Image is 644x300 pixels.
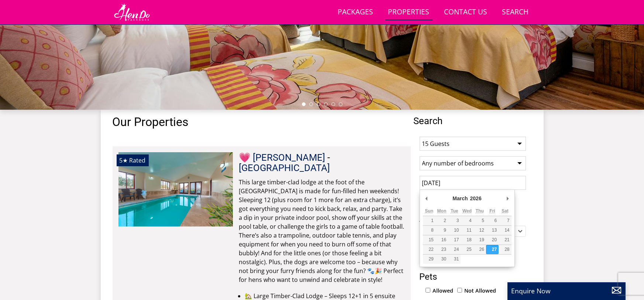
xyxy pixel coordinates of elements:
[118,152,233,226] a: 5★ Rated
[130,156,146,164] span: Rated
[461,226,473,235] button: 11
[113,116,411,129] h1: Our Properties
[486,245,499,254] button: 27
[502,208,509,214] abbr: Saturday
[499,4,532,21] a: Search
[433,287,454,295] label: Allowed
[423,216,435,225] button: 1
[425,208,433,214] abbr: Sunday
[239,152,325,163] a: 💗 [PERSON_NAME]
[335,4,376,21] a: Packages
[239,178,405,284] p: This large timber-clad lodge at the foot of the [GEOGRAPHIC_DATA] is made for fun-filled hen week...
[462,208,472,214] abbr: Wednesday
[504,193,512,204] button: Next Month
[435,255,448,264] button: 30
[486,226,499,235] button: 13
[420,272,526,282] h3: Pets
[435,245,448,254] button: 23
[473,235,486,245] button: 19
[423,193,430,204] button: Previous Month
[461,216,473,225] button: 4
[448,226,461,235] button: 10
[486,216,499,225] button: 6
[239,152,330,173] span: -
[448,235,461,245] button: 17
[511,286,622,296] p: Enquire Now
[499,216,511,225] button: 7
[489,208,495,214] abbr: Friday
[448,255,461,264] button: 31
[499,226,511,235] button: 14
[385,4,433,21] a: Properties
[451,208,458,214] abbr: Tuesday
[486,235,499,245] button: 20
[435,235,448,245] button: 16
[423,226,435,235] button: 8
[118,152,233,226] img: open-uri20250321-4642-j5t0j3.original.
[120,156,128,164] span: 💗 THORNCOMBE has a 5 star rating under the Quality in Tourism Scheme
[435,226,448,235] button: 9
[451,193,469,204] div: March
[423,255,435,264] button: 29
[423,235,435,245] button: 15
[420,176,526,190] input: Arrival Date
[461,245,473,254] button: 25
[437,208,447,214] abbr: Monday
[499,245,511,254] button: 28
[113,3,151,21] img: Hen Do Packages
[239,162,330,173] a: [GEOGRAPHIC_DATA]
[499,235,511,245] button: 21
[473,245,486,254] button: 26
[473,226,486,235] button: 12
[473,216,486,225] button: 5
[448,245,461,254] button: 24
[476,208,484,214] abbr: Thursday
[469,193,483,204] div: 2026
[435,216,448,225] button: 2
[465,287,496,295] label: Not Allowed
[414,116,532,126] span: Search
[461,235,473,245] button: 18
[423,245,435,254] button: 22
[448,216,461,225] button: 3
[441,4,490,21] a: Contact Us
